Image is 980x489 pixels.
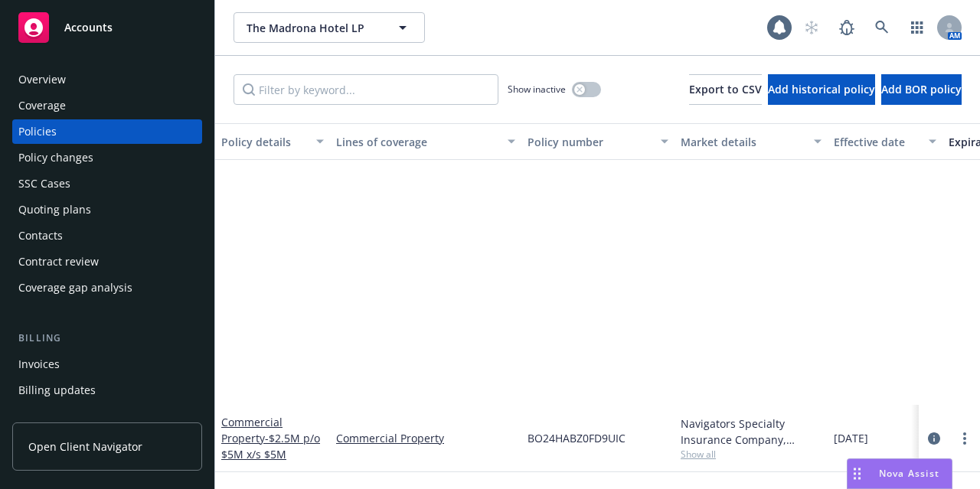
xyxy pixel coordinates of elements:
span: Accounts [64,21,113,34]
span: Show inactive [508,83,566,96]
a: Invoices [12,352,202,377]
div: Effective date [834,134,920,150]
a: Start snowing [796,12,827,43]
span: Export to CSV [689,82,762,96]
a: Contract review [12,249,202,274]
span: Nova Assist [879,467,939,480]
span: Show all [681,448,822,461]
a: Accounts [12,6,202,49]
div: Quoting plans [18,197,91,222]
div: Policies [18,119,57,144]
a: Quoting plans [12,197,202,222]
button: Policy number [521,123,675,160]
a: Policies [12,119,202,144]
button: Policy details [215,123,330,160]
div: Policy changes [18,145,93,170]
div: Navigators Specialty Insurance Company, Hartford Insurance Group, CRC Group [681,416,822,448]
a: Report a Bug [831,12,862,43]
div: Drag to move [848,459,867,488]
input: Filter by keyword... [234,74,498,105]
a: Commercial Property [221,415,320,461]
span: The Madrona Hotel LP [247,20,379,36]
a: circleInformation [925,429,943,448]
a: Coverage gap analysis [12,275,202,300]
div: Contacts [18,223,63,248]
span: Open Client Navigator [28,438,142,455]
div: Policy number [528,134,652,150]
span: - $2.5M p/o $5M x/s $5M [221,431,320,461]
div: Billing updates [18,378,96,403]
a: Switch app [902,12,933,43]
a: SSC Cases [12,171,202,196]
button: Export to CSV [689,74,762,105]
div: Contract review [18,249,99,274]
button: Add historical policy [768,74,875,105]
button: Market details [675,123,828,160]
div: Invoices [18,352,60,377]
a: Policy changes [12,145,202,170]
a: Commercial Property [336,430,515,446]
a: Overview [12,67,202,92]
button: The Madrona Hotel LP [234,12,425,43]
div: Lines of coverage [336,134,498,150]
div: Billing [12,331,202,346]
a: Search [867,12,897,43]
a: Coverage [12,93,202,118]
div: Overview [18,67,66,92]
div: Market details [681,134,805,150]
div: SSC Cases [18,171,70,196]
span: Add BOR policy [881,82,962,96]
a: Account charges [12,404,202,429]
div: Account charges [18,404,103,429]
a: more [955,429,974,448]
div: Coverage gap analysis [18,275,132,300]
button: Lines of coverage [330,123,521,160]
span: [DATE] [834,430,868,446]
span: Add historical policy [768,82,875,96]
button: Effective date [828,123,942,160]
a: Billing updates [12,378,202,403]
button: Add BOR policy [881,74,962,105]
a: Contacts [12,223,202,248]
div: Coverage [18,93,66,118]
div: Policy details [221,134,307,150]
span: BO24HABZ0FD9UIC [528,430,626,446]
button: Nova Assist [847,458,952,489]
